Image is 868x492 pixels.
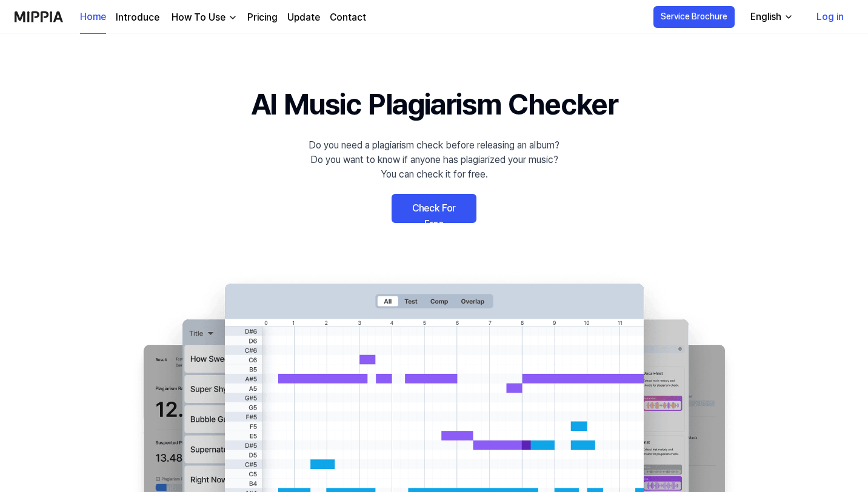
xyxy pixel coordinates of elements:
[741,5,801,29] button: English
[330,10,366,25] a: Contact
[169,10,238,25] button: How To Use
[80,1,106,34] a: Home
[116,10,159,25] a: Introduce
[251,82,618,126] h1: AI Music Plagiarism Checker
[748,10,784,24] div: English
[653,6,735,28] button: Service Brochure
[247,10,278,25] a: Pricing
[309,138,559,182] div: Do you need a plagiarism check before releasing an album? Do you want to know if anyone has plagi...
[392,194,476,223] a: Check For Free
[169,10,228,25] div: How To Use
[287,10,320,25] a: Update
[228,13,238,22] img: down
